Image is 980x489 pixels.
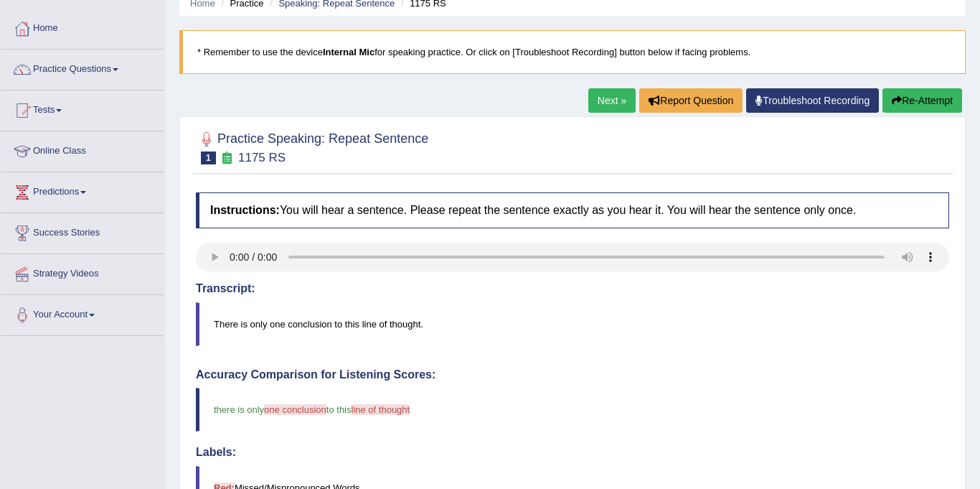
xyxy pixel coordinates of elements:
[196,302,949,346] blockquote: There is only one conclusion to this line of thought.
[1,295,164,331] a: Your Account
[201,152,216,164] span: 1
[882,88,962,113] button: Re-Attempt
[1,213,164,249] a: Success Stories
[196,368,949,381] h4: Accuracy Comparison for Listening Scores:
[264,404,326,415] span: one conclusion
[214,404,264,415] span: there is only
[196,129,428,164] h2: Practice Speaking: Repeat Sentence
[1,9,164,45] a: Home
[746,88,879,113] a: Troubleshoot Recording
[1,254,164,290] a: Strategy Videos
[1,131,164,167] a: Online Class
[1,50,164,85] a: Practice Questions
[326,404,352,415] span: to this
[210,204,280,216] b: Instructions:
[1,90,164,126] a: Tests
[196,192,949,228] h4: You will hear a sentence. Please repeat the sentence exactly as you hear it. You will hear the se...
[588,88,636,113] a: Next »
[196,446,949,459] h4: Labels:
[220,152,235,165] small: Exam occurring question
[1,172,164,208] a: Predictions
[179,30,966,74] blockquote: * Remember to use the device for speaking practice. Or click on [Troubleshoot Recording] button b...
[323,47,374,57] b: Internal Mic
[196,282,949,295] h4: Transcript:
[352,404,410,415] span: line of thought
[238,151,286,164] small: 1175 RS
[639,88,743,113] button: Report Question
